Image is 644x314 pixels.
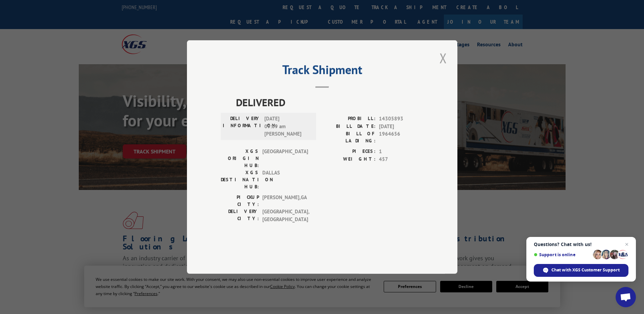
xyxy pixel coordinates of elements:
[322,148,376,155] label: PIECES:
[379,115,424,123] span: 14305893
[322,115,376,123] label: PROBILL:
[264,115,310,138] span: [DATE] 09:09 am [PERSON_NAME]
[322,130,376,144] label: BILL OF LADING:
[322,123,376,130] label: BILL DATE:
[221,194,259,208] label: PICKUP CITY:
[262,169,308,190] span: DALLAS
[221,169,259,190] label: XGS DESTINATION HUB:
[379,155,424,163] span: 457
[437,49,449,67] button: Close modal
[262,208,308,223] span: [GEOGRAPHIC_DATA] , [GEOGRAPHIC_DATA]
[262,148,308,169] span: [GEOGRAPHIC_DATA]
[262,194,308,208] span: [PERSON_NAME] , GA
[221,208,259,223] label: DELIVERY CITY:
[236,95,424,110] span: DELIVERED
[322,155,376,163] label: WEIGHT:
[223,115,261,138] label: DELIVERY INFORMATION:
[379,148,424,155] span: 1
[379,130,424,144] span: 1964656
[221,148,259,169] label: XGS ORIGIN HUB:
[534,264,628,277] span: Chat with XGS Customer Support
[534,252,591,257] span: Support is online
[534,242,628,247] span: Questions? Chat with us!
[221,65,424,78] h2: Track Shipment
[379,123,424,130] span: [DATE]
[551,267,620,273] span: Chat with XGS Customer Support
[616,287,636,307] a: Open chat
